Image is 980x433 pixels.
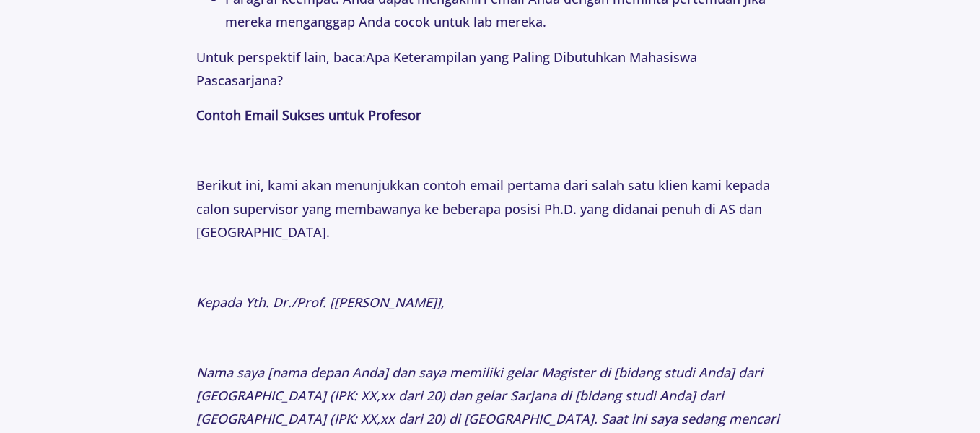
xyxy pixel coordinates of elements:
[196,176,770,241] font: Berikut ini, kami akan menunjukkan contoh email pertama dari salah satu klien kami kepada calon s...
[196,48,697,89] a: Apa Keterampilan yang Paling Dibutuhkan Mahasiswa Pascasarjana?
[196,293,445,311] font: Kepada Yth. Dr./Prof. [[PERSON_NAME]],
[196,48,366,66] font: Untuk perspektif lain, baca:
[196,106,421,124] font: Contoh Email Sukses untuk Profesor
